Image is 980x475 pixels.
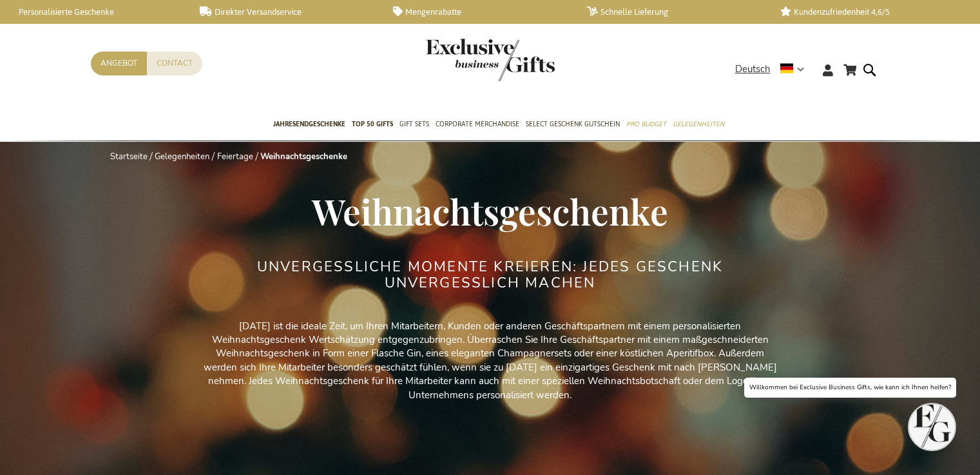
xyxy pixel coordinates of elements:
span: Gift Sets [399,117,429,131]
a: Schnelle Lieferung [587,6,760,17]
span: TOP 50 Gifts [352,117,393,131]
span: Select Geschenk Gutschein [526,117,620,131]
a: Startseite [110,151,148,162]
a: TOP 50 Gifts [352,109,393,141]
a: Feiertage [217,151,253,162]
a: Angebot [91,52,147,75]
a: Gift Sets [399,109,429,141]
span: Deutsch [735,62,771,77]
a: Contact [147,52,202,75]
a: Gelegenheiten [673,109,724,141]
strong: Weihnachtsgeschenke [260,151,347,162]
span: Jahresendgeschenke [273,117,345,131]
a: Jahresendgeschenke [273,109,345,141]
img: Exclusive Business gifts logo [426,39,555,81]
span: Pro Budget [626,117,666,131]
span: Corporate Merchandise [436,117,519,131]
p: [DATE] ist die ideale Zeit, um Ihren Mitarbeitern, Kunden oder anderen Geschäftspartnern mit eine... [200,320,780,403]
a: Direkter Versandservice [200,6,372,17]
a: store logo [426,39,490,81]
a: Kundenzufriedenheit 4,6/5 [780,6,953,17]
span: Weihnachtsgeschenke [312,187,668,235]
a: Select Geschenk Gutschein [526,109,620,141]
span: Gelegenheiten [673,117,724,131]
a: Personalisierte Geschenke [6,6,179,17]
a: Gelegenheiten [155,151,209,162]
a: Corporate Merchandise [436,109,519,141]
h2: UNVERGESSLICHE MOMENTE KREIEREN: JEDES GESCHENK UNVERGESSLICH MACHEN [249,259,732,290]
a: Mengenrabatte [393,6,566,17]
a: Pro Budget [626,109,666,141]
